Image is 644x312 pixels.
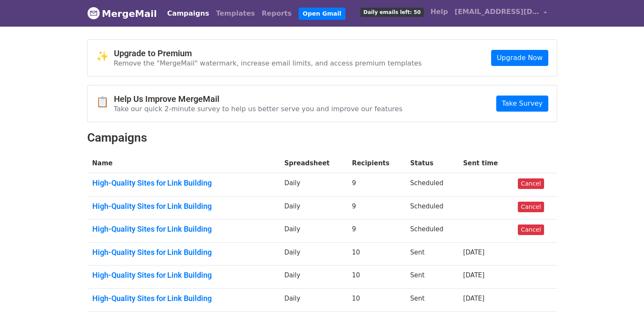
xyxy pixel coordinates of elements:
[279,242,347,265] td: Daily
[92,294,274,303] a: High-Quality Sites for Link Building
[87,153,279,173] th: Name
[347,219,405,243] td: 9
[405,153,458,173] th: Status
[463,249,485,256] a: [DATE]
[279,219,347,243] td: Daily
[405,196,458,219] td: Scheduled
[213,5,258,22] a: Templates
[518,224,544,235] a: Cancel
[463,271,485,279] a: [DATE]
[258,5,295,22] a: Reports
[164,5,213,22] a: Campaigns
[360,8,423,17] span: Daily emails left: 50
[96,96,114,108] span: 📋
[87,131,557,145] h2: Campaigns
[405,289,458,312] td: Sent
[347,173,405,197] td: 9
[405,242,458,265] td: Sent
[455,7,539,17] span: [EMAIL_ADDRESS][DOMAIN_NAME]
[299,8,345,20] a: Open Gmail
[279,173,347,197] td: Daily
[405,173,458,197] td: Scheduled
[92,271,274,280] a: High-Quality Sites for Link Building
[92,202,274,211] a: High-Quality Sites for Link Building
[279,153,347,173] th: Spreadsheet
[347,196,405,219] td: 9
[92,178,274,188] a: High-Quality Sites for Link Building
[114,59,422,68] p: Remove the "MergeMail" watermark, increase email limits, and access premium templates
[114,104,403,113] p: Take our quick 2-minute survey to help us better serve you and improve our features
[114,94,403,104] h4: Help Us Improve MergeMail
[405,219,458,243] td: Scheduled
[279,265,347,289] td: Daily
[92,248,274,257] a: High-Quality Sites for Link Building
[87,5,157,22] a: MergeMail
[458,153,513,173] th: Sent time
[405,265,458,289] td: Sent
[96,50,114,63] span: ✨
[427,3,451,20] a: Help
[451,3,550,23] a: [EMAIL_ADDRESS][DOMAIN_NAME]
[491,50,548,66] a: Upgrade Now
[92,224,274,234] a: High-Quality Sites for Link Building
[347,289,405,312] td: 10
[347,265,405,289] td: 10
[357,3,427,20] a: Daily emails left: 50
[463,295,485,302] a: [DATE]
[496,96,548,112] a: Take Survey
[114,48,422,58] h4: Upgrade to Premium
[518,178,544,189] a: Cancel
[518,202,544,212] a: Cancel
[87,7,100,19] img: MergeMail logo
[279,289,347,312] td: Daily
[347,242,405,265] td: 10
[347,153,405,173] th: Recipients
[279,196,347,219] td: Daily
